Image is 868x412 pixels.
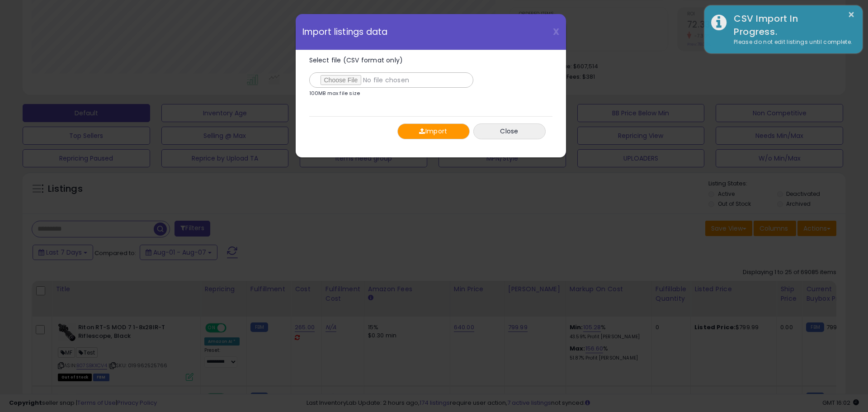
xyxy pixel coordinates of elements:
[727,38,856,47] div: Please do not edit listings until complete.
[302,28,388,36] span: Import listings data
[309,56,403,65] span: Select file (CSV format only)
[727,12,856,38] div: CSV Import In Progress.
[309,91,360,96] p: 100MB max file size
[397,123,470,139] button: Import
[848,9,855,20] button: ×
[553,25,559,38] span: X
[473,123,546,139] button: Close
